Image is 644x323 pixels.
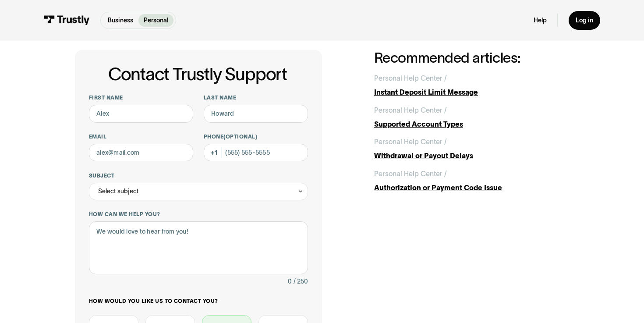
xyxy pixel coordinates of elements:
a: Log in [569,11,600,30]
div: Personal Help Center / [374,136,447,147]
span: (Optional) [223,134,257,139]
label: Last name [204,94,308,101]
div: / 250 [294,276,308,287]
a: Personal Help Center /Instant Deposit Limit Message [374,73,569,97]
h2: Recommended articles: [374,50,569,65]
label: How can we help you? [89,211,308,218]
div: Withdrawal or Payout Delays [374,150,569,161]
label: How would you like us to contact you? [89,298,308,305]
img: Trustly Logo [44,15,90,25]
a: Personal Help Center /Authorization or Payment Code Issue [374,168,569,193]
label: Phone [204,133,308,140]
input: alex@mail.com [89,144,193,161]
label: First name [89,94,193,101]
div: Log in [576,16,593,24]
a: Help [534,16,547,24]
label: Email [89,133,193,140]
div: Supported Account Types [374,119,569,129]
div: Select subject [89,183,308,200]
p: Business [108,16,133,25]
div: Authorization or Payment Code Issue [374,182,569,193]
input: Howard [204,105,308,122]
a: Business [103,14,138,27]
a: Personal Help Center /Withdrawal or Payout Delays [374,136,569,161]
input: Alex [89,105,193,122]
a: Personal [138,14,173,27]
p: Personal [144,16,168,25]
div: Personal Help Center / [374,105,447,115]
h1: Contact Trustly Support [87,64,308,84]
div: 0 [288,276,292,287]
div: Personal Help Center / [374,73,447,83]
div: Instant Deposit Limit Message [374,87,569,97]
div: Personal Help Center / [374,168,447,179]
label: Subject [89,172,308,179]
div: Select subject [98,186,139,196]
input: (555) 555-5555 [204,144,308,161]
a: Personal Help Center /Supported Account Types [374,105,569,129]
